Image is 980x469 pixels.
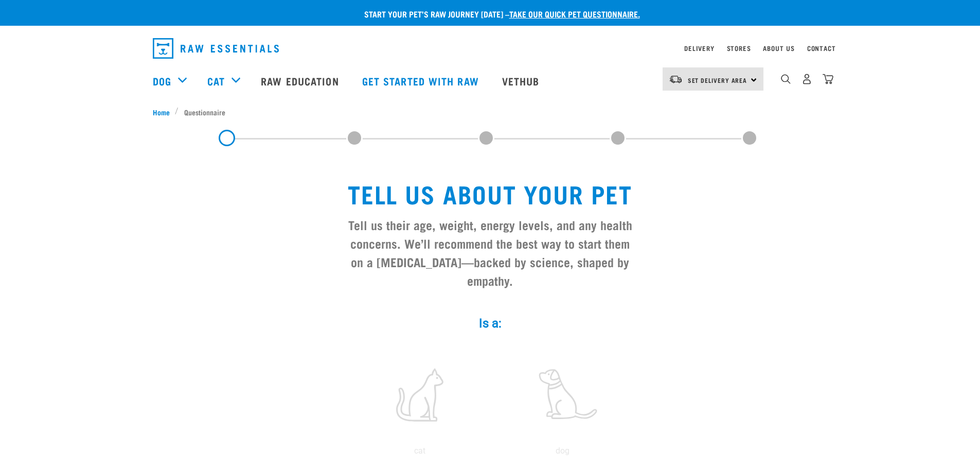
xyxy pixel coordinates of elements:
[823,74,833,84] img: home-icon@2x.png
[727,46,751,50] a: Stores
[669,75,683,84] img: van-moving.png
[781,74,791,84] img: home-icon-1@2x.png
[153,107,828,117] nav: breadcrumbs
[688,78,747,82] span: Set Delivery Area
[344,215,636,289] h3: Tell us their age, weight, energy levels, and any health concerns. We’ll recommend the best way t...
[350,445,489,457] p: cat
[153,73,171,89] a: Dog
[509,11,640,16] a: take our quick pet questionnaire.
[145,34,836,63] nav: dropdown navigation
[344,179,636,207] h1: Tell us about your pet
[153,38,279,59] img: Raw Essentials Logo
[801,74,812,84] img: user.png
[153,107,170,117] span: Home
[352,60,492,101] a: Get started with Raw
[207,73,225,89] a: Cat
[492,60,553,101] a: Vethub
[684,46,714,50] a: Delivery
[763,46,794,50] a: About Us
[807,46,836,50] a: Contact
[251,60,351,101] a: Raw Education
[153,107,175,117] a: Home
[336,314,645,333] label: Is a:
[493,445,632,457] p: dog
